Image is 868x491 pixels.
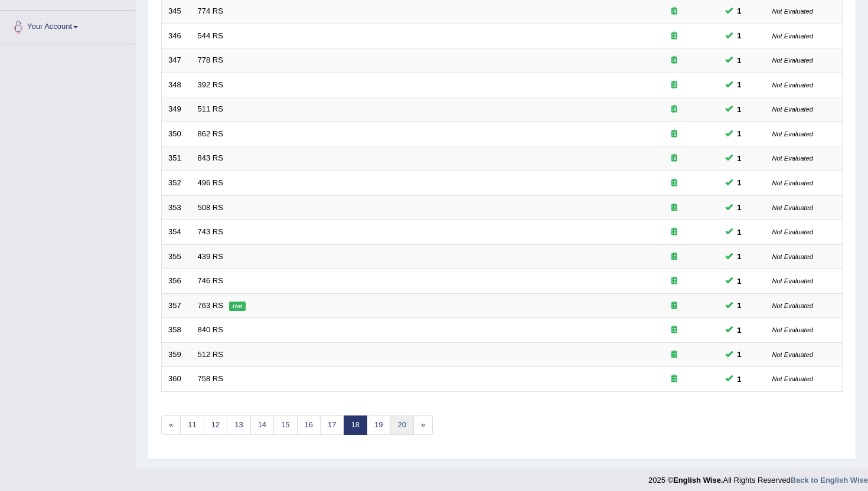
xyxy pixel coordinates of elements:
a: 512 RS [198,350,223,359]
span: You can still take this question [733,176,746,189]
a: 439 RS [198,252,223,261]
div: Exam occurring question [637,227,712,238]
a: 508 RS [198,203,223,212]
em: Hot [229,302,246,311]
a: 843 RS [198,153,223,162]
span: You can still take this question [733,324,746,336]
td: 360 [162,367,191,392]
td: 350 [162,122,191,146]
span: You can still take this question [733,152,746,165]
small: Not Evaluated [772,106,813,113]
small: Not Evaluated [772,326,813,333]
div: Exam occurring question [637,80,712,91]
td: 355 [162,244,191,269]
a: 20 [390,415,413,435]
div: Exam occurring question [637,31,712,42]
a: 544 RS [198,31,223,40]
a: 862 RS [198,129,223,138]
small: Not Evaluated [772,253,813,260]
span: You can still take this question [733,250,746,263]
small: Not Evaluated [772,8,813,15]
td: 346 [162,24,191,48]
span: You can still take this question [733,373,746,385]
a: 392 RS [198,80,223,89]
a: 18 [344,415,367,435]
span: You can still take this question [733,54,746,67]
small: Not Evaluated [772,302,813,309]
span: You can still take this question [733,5,746,17]
a: 14 [250,415,274,435]
small: Not Evaluated [772,228,813,235]
div: Exam occurring question [637,129,712,140]
small: Not Evaluated [772,130,813,138]
a: 840 RS [198,325,223,334]
a: 19 [367,415,390,435]
div: Exam occurring question [637,104,712,115]
td: 348 [162,73,191,97]
a: Back to English Wise [791,476,868,485]
small: Not Evaluated [772,57,813,64]
span: You can still take this question [733,30,746,42]
a: 17 [320,415,344,435]
div: Exam occurring question [637,276,712,287]
div: Exam occurring question [637,6,712,17]
div: Exam occurring question [637,202,712,214]
td: 347 [162,48,191,73]
a: Your Account [1,11,135,40]
td: 354 [162,220,191,245]
small: Not Evaluated [772,375,813,382]
span: You can still take this question [733,226,746,238]
a: « [161,415,181,435]
span: You can still take this question [733,348,746,361]
td: 353 [162,195,191,220]
small: Not Evaluated [772,351,813,358]
div: Exam occurring question [637,178,712,189]
span: You can still take this question [733,103,746,116]
td: 351 [162,146,191,171]
td: 349 [162,97,191,122]
a: 496 RS [198,178,223,187]
strong: English Wise. [673,476,723,485]
a: 763 RS [198,301,223,310]
div: Exam occurring question [637,55,712,66]
td: 359 [162,342,191,367]
a: 16 [297,415,321,435]
a: 11 [180,415,204,435]
small: Not Evaluated [772,155,813,162]
span: You can still take this question [733,201,746,214]
div: Exam occurring question [637,251,712,263]
a: » [413,415,433,435]
div: Exam occurring question [637,153,712,164]
a: 13 [227,415,250,435]
td: 357 [162,293,191,318]
div: Exam occurring question [637,325,712,336]
small: Not Evaluated [772,277,813,284]
div: Exam occurring question [637,374,712,385]
span: You can still take this question [733,275,746,287]
a: 746 RS [198,276,223,285]
a: 758 RS [198,374,223,383]
small: Not Evaluated [772,204,813,211]
span: You can still take this question [733,127,746,140]
div: Exam occurring question [637,349,712,361]
span: You can still take this question [733,78,746,91]
div: 2025 © All Rights Reserved [648,469,868,486]
small: Not Evaluated [772,81,813,89]
td: 358 [162,318,191,343]
td: 352 [162,171,191,195]
td: 356 [162,269,191,294]
a: 778 RS [198,55,223,64]
a: 12 [204,415,227,435]
div: Exam occurring question [637,300,712,312]
a: 743 RS [198,227,223,236]
a: 774 RS [198,6,223,15]
small: Not Evaluated [772,179,813,186]
small: Not Evaluated [772,32,813,40]
span: You can still take this question [733,299,746,312]
a: 511 RS [198,104,223,113]
a: 15 [273,415,297,435]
